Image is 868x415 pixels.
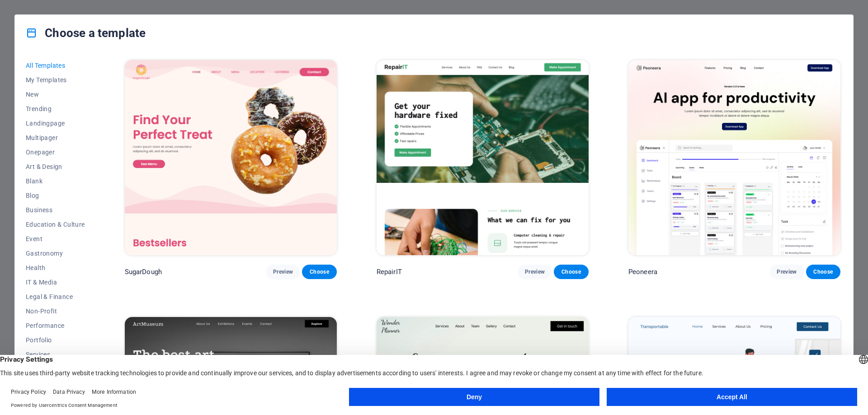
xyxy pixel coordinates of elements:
button: Health [26,261,85,275]
span: Preview [273,268,293,275]
span: Gastronomy [26,250,85,257]
span: Blank [26,177,85,185]
button: My Templates [26,73,85,87]
span: New [26,91,85,98]
span: Services [26,351,85,358]
span: All Templates [26,62,85,69]
button: Education & Culture [26,217,85,232]
button: Portfolio [26,333,85,347]
button: Choose [302,265,336,279]
button: IT & Media [26,275,85,289]
span: Portfolio [26,336,85,344]
span: Business [26,206,85,214]
span: Health [26,264,85,271]
span: Choose [561,268,581,275]
span: Choose [309,268,329,275]
span: Onepager [26,149,85,156]
span: Education & Culture [26,221,85,228]
button: Services [26,347,85,362]
button: Trending [26,102,85,116]
button: Business [26,203,85,217]
button: Landingpage [26,116,85,131]
span: IT & Media [26,279,85,286]
button: Preview [266,265,300,279]
h4: Choose a template [26,26,146,40]
p: Peoneera [628,267,657,276]
span: My Templates [26,76,85,84]
img: Peoneera [628,60,840,255]
p: RepairIT [377,267,402,276]
img: RepairIT [377,60,589,255]
button: Onepager [26,145,85,159]
span: Blog [26,192,85,199]
button: Choose [554,265,588,279]
img: SugarDough [125,60,337,255]
span: Landingpage [26,120,85,127]
button: Blank [26,174,85,188]
span: Event [26,235,85,242]
button: All Templates [26,58,85,73]
span: Non-Profit [26,308,85,315]
button: Preview [518,265,552,279]
button: Non-Profit [26,304,85,318]
button: Event [26,232,85,246]
button: New [26,87,85,102]
span: Trending [26,105,85,112]
span: Art & Design [26,163,85,170]
button: Performance [26,318,85,333]
span: Performance [26,322,85,329]
span: Preview [525,268,545,275]
button: Multipager [26,131,85,145]
span: Multipager [26,134,85,141]
button: Art & Design [26,159,85,174]
button: Legal & Finance [26,289,85,304]
button: Blog [26,188,85,203]
p: SugarDough [125,267,162,276]
span: Legal & Finance [26,293,85,300]
button: Gastronomy [26,246,85,261]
